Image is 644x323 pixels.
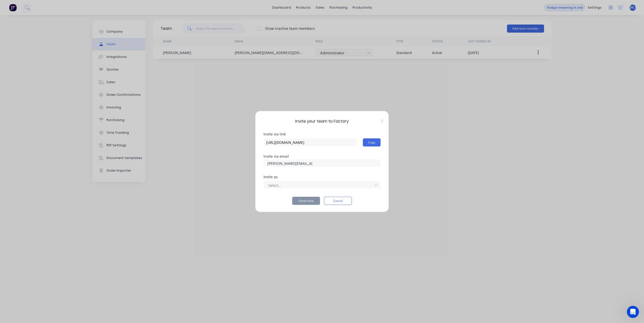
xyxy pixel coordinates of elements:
button: Copy [363,139,381,147]
span: Invite your team to Factory [263,118,381,124]
button: Cancel [324,197,352,205]
div: Invite as [263,175,381,179]
button: Send invite [292,197,320,205]
div: Invite via email [263,155,381,158]
div: Invite via link [263,132,381,136]
input: Enter email address [265,159,315,167]
iframe: Intercom live chat [627,306,639,318]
